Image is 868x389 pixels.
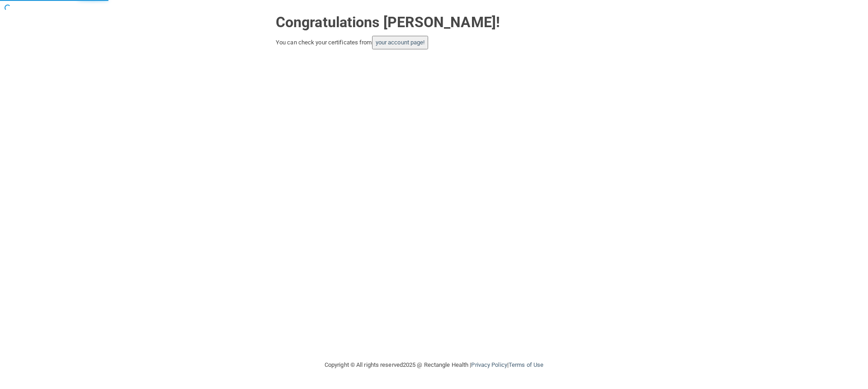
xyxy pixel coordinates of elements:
[376,39,425,46] a: your account page!
[471,361,507,368] a: Privacy Policy
[269,351,599,379] div: Copyright © All rights reserved 2025 @ Rectangle Health | |
[509,361,543,368] a: Terms of Use
[276,36,592,49] div: You can check your certificates from
[276,14,500,31] strong: Congratulations [PERSON_NAME]!
[372,36,429,49] button: your account page!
